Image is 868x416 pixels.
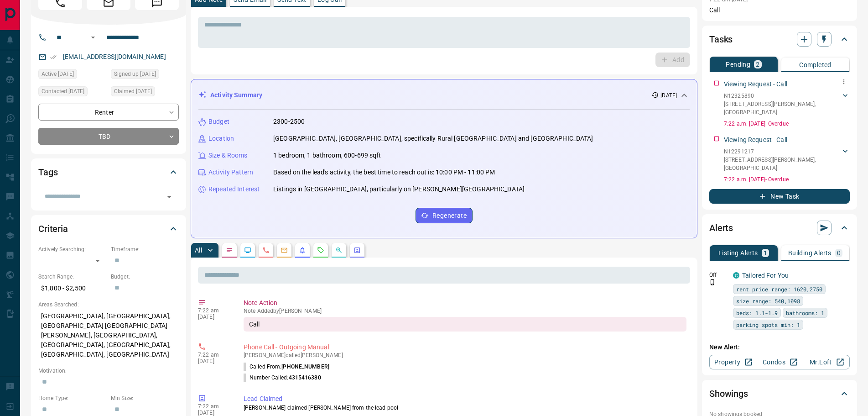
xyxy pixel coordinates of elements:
p: Call [709,5,850,15]
svg: Agent Actions [353,247,361,254]
p: Min Size: [111,394,179,402]
p: Pending [726,61,750,68]
p: Repeated Interest [208,184,260,194]
h2: Showings [709,386,748,401]
div: condos.ca [733,272,739,279]
div: Sat Aug 16 2025 [111,86,179,99]
p: Timeframe: [111,245,179,253]
span: [PHONE_NUMBER] [281,363,329,370]
p: Activity Pattern [208,168,253,177]
span: Signed up [DATE] [114,69,156,79]
p: 0 [837,250,841,256]
p: Motivation: [38,367,179,375]
svg: Calls [262,247,270,254]
h2: Criteria [38,221,68,236]
p: [DATE] [660,91,677,100]
p: Activity Summary [210,90,262,100]
button: Open [163,190,176,203]
div: Activity Summary[DATE] [198,87,690,104]
svg: Lead Browsing Activity [244,247,251,254]
p: Called From: [244,363,329,371]
p: Note Added by [PERSON_NAME] [244,308,686,314]
p: Viewing Request - Call [724,135,787,145]
p: N12291217 [724,147,841,156]
h2: Alerts [709,221,733,235]
p: 7:22 a.m. [DATE] - Overdue [724,175,850,184]
svg: Listing Alerts [299,247,306,254]
h2: Tags [38,165,57,179]
svg: Notes [226,247,233,254]
p: Building Alerts [788,250,832,256]
p: 7:22 a.m. [DATE] - Overdue [724,120,850,128]
p: 7:22 am [198,307,230,314]
p: Off [709,271,728,279]
p: $1,800 - $2,500 [38,281,106,296]
p: 1 bedroom, 1 bathroom, 600-699 sqft [273,151,381,160]
p: [DATE] [198,314,230,320]
p: All [195,247,202,253]
p: Search Range: [38,273,106,281]
p: Completed [799,62,832,68]
div: Fri Aug 15 2025 [111,69,179,82]
div: Tags [38,161,179,183]
a: Tailored For You [742,272,789,279]
p: [STREET_ADDRESS][PERSON_NAME] , [GEOGRAPHIC_DATA] [724,100,841,116]
div: Alerts [709,217,850,239]
p: [PERSON_NAME] claimed [PERSON_NAME] from the lead pool [244,404,686,412]
div: Fri Aug 15 2025 [38,69,106,82]
p: New Alert: [709,342,850,352]
div: N12291217[STREET_ADDRESS][PERSON_NAME],[GEOGRAPHIC_DATA] [724,146,850,174]
span: parking spots min: 1 [736,320,800,329]
p: Budget [208,117,229,126]
p: Based on the lead's activity, the best time to reach out is: 10:00 PM - 11:00 PM [273,168,495,177]
button: Regenerate [416,208,473,223]
span: 4315416380 [289,374,321,381]
div: Criteria [38,218,179,240]
svg: Opportunities [335,247,343,254]
h2: Tasks [709,32,733,47]
p: Home Type: [38,394,106,402]
p: [GEOGRAPHIC_DATA], [GEOGRAPHIC_DATA], [GEOGRAPHIC_DATA] [GEOGRAPHIC_DATA][PERSON_NAME], [GEOGRAPH... [38,309,179,362]
p: Phone Call - Outgoing Manual [244,342,686,352]
p: 2 [756,61,759,68]
p: N12325890 [724,92,841,100]
p: Areas Searched: [38,300,179,309]
button: New Task [709,189,850,204]
span: Contacted [DATE] [42,87,84,96]
svg: Email Verified [50,54,57,60]
a: Mr.Loft [803,355,850,369]
svg: Push Notification Only [709,279,716,285]
p: 7:22 am [198,352,230,358]
span: bathrooms: 1 [786,308,824,317]
button: Open [88,32,99,43]
p: Number Called: [244,374,321,382]
p: [DATE] [198,410,230,416]
a: [EMAIL_ADDRESS][DOMAIN_NAME] [63,53,166,60]
div: TBD [38,128,179,145]
p: [GEOGRAPHIC_DATA], [GEOGRAPHIC_DATA], specifically Rural [GEOGRAPHIC_DATA] and [GEOGRAPHIC_DATA] [273,134,593,143]
p: Viewing Request - Call [724,79,787,89]
p: Listings in [GEOGRAPHIC_DATA], particularly on [PERSON_NAME][GEOGRAPHIC_DATA] [273,184,525,194]
span: Active [DATE] [42,69,74,79]
div: Call [244,317,686,332]
span: Claimed [DATE] [114,87,152,96]
p: Note Action [244,298,686,308]
p: 1 [764,250,767,256]
div: Tasks [709,28,850,50]
span: rent price range: 1620,2750 [736,284,822,294]
div: Sat Aug 16 2025 [38,86,106,99]
p: Listing Alerts [718,250,758,256]
span: beds: 1.1-1.9 [736,308,778,317]
a: Condos [756,355,803,369]
p: [PERSON_NAME] called [PERSON_NAME] [244,352,686,358]
p: 7:22 am [198,403,230,410]
p: [DATE] [198,358,230,364]
div: Renter [38,104,179,121]
svg: Requests [317,247,324,254]
svg: Emails [281,247,288,254]
span: size range: 540,1098 [736,296,800,305]
div: Showings [709,383,850,405]
p: Budget: [111,273,179,281]
p: [STREET_ADDRESS][PERSON_NAME] , [GEOGRAPHIC_DATA] [724,156,841,172]
div: N12325890[STREET_ADDRESS][PERSON_NAME],[GEOGRAPHIC_DATA] [724,90,850,118]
